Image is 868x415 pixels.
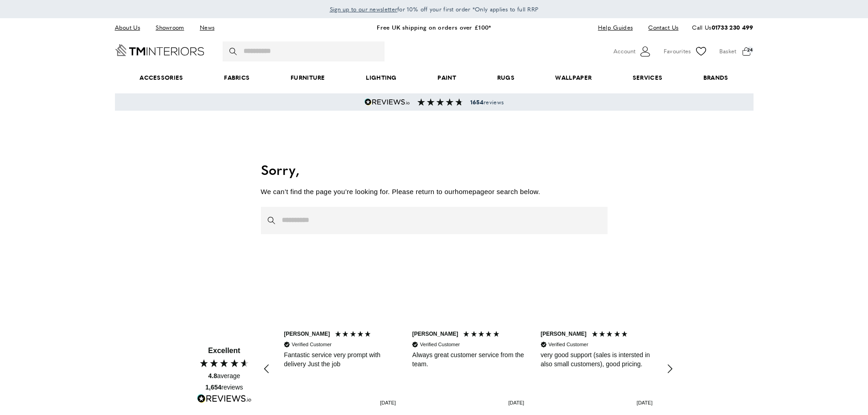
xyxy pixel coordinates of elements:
[115,44,204,56] a: Go to Home page
[330,5,539,13] span: for 10% off your first order *Only applies to full RRP
[115,21,147,34] a: About Us
[208,372,240,381] div: average
[346,64,417,92] a: Lighting
[463,330,502,340] div: 5 Stars
[613,45,652,58] button: Customer Account
[541,330,587,338] div: [PERSON_NAME]
[470,98,483,106] strong: 1654
[199,358,250,368] div: 4.80 Stars
[477,64,535,92] a: Rugs
[284,351,396,369] div: Fantastic service very prompt with delivery Just the job
[256,358,278,380] div: REVIEWS.io Carousel Scroll Left
[208,346,240,356] div: Excellent
[197,394,252,406] a: Read more reviews on REVIEWS.io
[364,98,410,106] img: Reviews.io 5 stars
[292,341,332,348] div: Verified Customer
[641,21,678,34] a: Contact Us
[208,372,217,379] span: 4.8
[417,64,477,92] a: Paint
[412,351,524,369] div: Always great customer service from the team.
[612,64,683,92] a: Services
[591,21,639,34] a: Help Guides
[417,98,463,106] img: Reviews section
[330,5,398,13] span: Sign up to our newsletter
[712,23,754,31] a: 01733 230 499
[659,358,681,380] div: REVIEWS.io Carousel Scroll Right
[613,46,635,56] span: Account
[229,41,239,61] button: Search
[149,21,191,34] a: Showroom
[261,160,608,179] h1: Sorry,
[535,64,612,92] a: Wallpaper
[404,325,532,413] div: Review by A. Satariano, 5 out of 5 stars
[637,400,653,406] div: [DATE]
[420,341,460,348] div: Verified Customer
[664,46,691,56] span: Favourites
[509,400,525,406] div: [DATE]
[203,64,270,92] a: Fabrics
[377,23,491,31] a: Free UK shipping on orders over £100*
[532,325,660,413] div: Review by D. Kirchhoff, 5 out of 5 stars
[664,45,708,58] a: Favourites
[412,330,458,338] div: [PERSON_NAME]
[284,330,330,338] div: [PERSON_NAME]
[270,64,345,92] a: Furniture
[119,64,203,92] span: Accessories
[683,64,748,92] a: Brands
[548,341,588,348] div: Verified Customer
[276,325,404,413] div: Review by J., 5 out of 5 stars
[591,330,631,340] div: 5 Stars
[268,207,277,234] button: Search
[541,351,652,369] div: very good support (sales is intersted in also small customers), good pricing.
[334,330,374,340] div: 5 Stars
[330,5,398,14] a: Sign up to our newsletter
[380,400,396,406] div: [DATE]
[692,23,753,32] p: Call Us
[205,383,243,392] div: reviews
[193,21,221,34] a: News
[470,98,504,106] span: reviews
[660,325,789,413] div: Review by P. Giles, 5 out of 5 stars
[205,384,221,391] span: 1,654
[455,188,488,195] a: homepage
[261,186,608,197] p: We can’t find the page you’re looking for. Please return to our or search below.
